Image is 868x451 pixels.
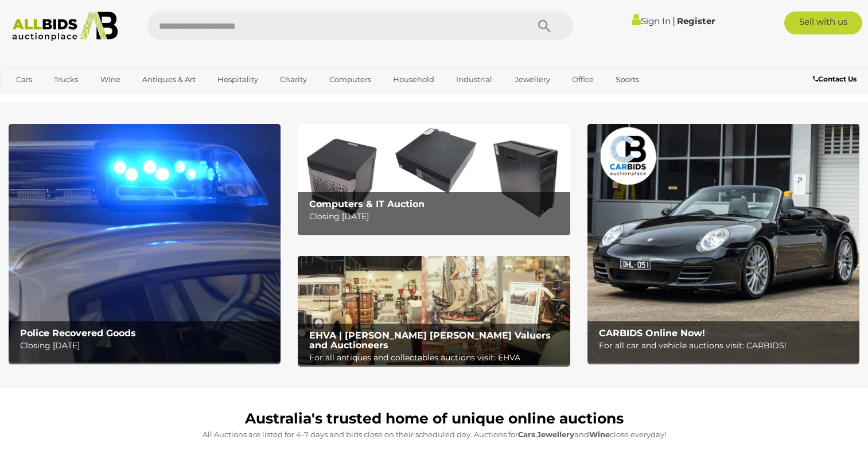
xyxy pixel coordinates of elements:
[599,339,854,353] p: For all car and vehicle auctions visit: CARBIDS!
[6,11,123,41] img: Allbids.com.au
[322,70,379,89] a: Computers
[449,70,500,89] a: Industrial
[518,430,535,439] strong: Cars
[309,199,425,209] b: Computers & IT Auction
[672,14,675,27] span: |
[9,124,281,363] a: Police Recovered Goods Police Recovered Goods Closing [DATE]
[273,70,314,89] a: Charity
[608,70,647,89] a: Sports
[298,256,570,365] img: EHVA | Evans Hastings Valuers and Auctioneers
[587,124,859,363] img: CARBIDS Online Now!
[210,70,266,89] a: Hospitality
[784,11,862,34] a: Sell with us
[537,430,574,439] strong: Jewellery
[632,15,671,26] a: Sign In
[20,339,275,353] p: Closing [DATE]
[565,70,601,89] a: Office
[46,70,85,89] a: Trucks
[298,124,570,233] a: Computers & IT Auction Computers & IT Auction Closing [DATE]
[813,75,857,83] b: Contact Us
[589,430,610,439] strong: Wine
[9,89,105,108] a: [GEOGRAPHIC_DATA]
[507,70,558,89] a: Jewellery
[386,70,442,89] a: Household
[14,411,854,427] h1: Australia's trusted home of unique online auctions
[677,15,715,26] a: Register
[14,428,854,441] p: All Auctions are listed for 4-7 days and bids close on their scheduled day. Auctions for , and cl...
[20,328,136,339] b: Police Recovered Goods
[309,209,564,224] p: Closing [DATE]
[599,328,705,339] b: CARBIDS Online Now!
[298,124,570,233] img: Computers & IT Auction
[298,256,570,365] a: EHVA | Evans Hastings Valuers and Auctioneers EHVA | [PERSON_NAME] [PERSON_NAME] Valuers and Auct...
[309,351,564,365] p: For all antiques and collectables auctions visit: EHVA
[9,124,281,363] img: Police Recovered Goods
[516,11,573,40] button: Search
[813,73,859,85] a: Contact Us
[135,70,203,89] a: Antiques & Art
[93,70,128,89] a: Wine
[9,70,40,89] a: Cars
[309,330,551,351] b: EHVA | [PERSON_NAME] [PERSON_NAME] Valuers and Auctioneers
[587,124,859,363] a: CARBIDS Online Now! CARBIDS Online Now! For all car and vehicle auctions visit: CARBIDS!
